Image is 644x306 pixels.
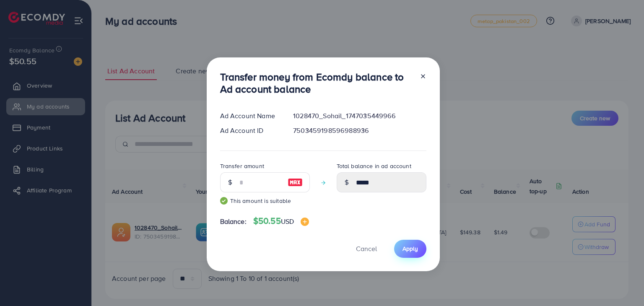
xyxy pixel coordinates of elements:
[286,126,433,135] div: 7503459198596988936
[220,71,413,95] h3: Transfer money from Ecomdy balance to Ad account balance
[394,240,426,258] button: Apply
[281,217,294,226] span: USD
[220,217,247,226] span: Balance:
[301,218,309,226] img: image
[345,240,387,258] button: Cancel
[220,162,264,170] label: Transfer amount
[286,111,433,121] div: 1028470_Sohail_1747035449966
[213,111,287,121] div: Ad Account Name
[402,244,418,253] span: Apply
[220,197,310,205] small: This amount is suitable
[288,177,303,187] img: image
[213,126,287,135] div: Ad Account ID
[337,162,411,170] label: Total balance in ad account
[220,197,228,205] img: guide
[253,216,309,226] h4: $50.55
[608,268,638,300] iframe: Chat
[356,244,377,253] span: Cancel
